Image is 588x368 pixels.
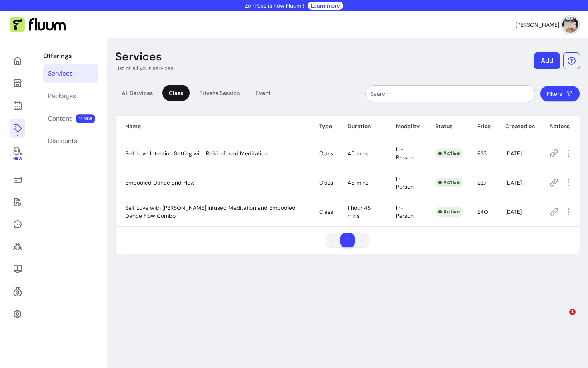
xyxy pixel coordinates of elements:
[43,109,98,128] a: Content NEW
[13,156,22,161] span: New
[125,179,195,186] span: Embodied Dance and Flow
[10,141,25,167] a: New
[477,208,488,215] span: £40
[370,90,530,98] input: Search
[477,179,486,186] span: £27
[249,85,277,101] div: Event
[319,208,333,215] span: Class
[10,237,25,256] a: Clients
[115,85,159,101] div: All Services
[43,86,98,106] a: Packages
[115,50,162,64] p: Services
[505,150,522,157] span: [DATE]
[569,309,576,315] span: 1
[43,64,98,83] a: Services
[10,51,25,70] a: Home
[348,204,371,219] span: 1 hour 45 mins
[10,304,25,324] a: Settings
[340,233,355,247] li: pagination item 1 active
[10,17,66,32] img: Fluum Logo
[10,119,25,138] a: Offerings
[505,208,522,215] span: [DATE]
[505,179,522,186] span: [DATE]
[48,136,77,146] div: Discounts
[477,150,487,157] span: £33
[43,51,98,61] p: Offerings
[10,74,25,93] a: My Page
[496,116,540,137] th: Created on
[10,215,25,234] a: My Messages
[386,116,426,137] th: Modality
[310,116,338,137] th: Type
[516,21,559,29] span: [PERSON_NAME]
[435,207,463,217] div: Active
[396,175,414,190] span: In-Person
[426,116,468,137] th: Status
[193,85,246,101] div: Private Session
[396,146,414,161] span: In-Person
[10,282,25,301] a: Refer & Earn
[435,149,463,158] div: Active
[311,2,340,10] a: Learn more
[48,91,76,101] div: Packages
[319,179,333,186] span: Class
[534,52,560,69] button: Add
[116,116,310,137] th: Name
[338,116,386,137] th: Duration
[115,64,174,72] p: List of all your services
[76,114,95,123] span: NEW
[48,114,72,123] div: Content
[468,116,496,137] th: Price
[125,204,296,219] span: Self Love with [PERSON_NAME] Infused Meditation and Embodied Dance Flow Combo
[162,85,190,101] div: Class
[322,229,373,251] nav: pagination navigation
[516,17,578,33] button: avatar[PERSON_NAME]
[348,150,368,157] span: 45 mins
[10,259,25,279] a: Resources
[396,204,414,219] span: In-Person
[553,309,572,328] iframe: Intercom live chat
[10,192,25,211] a: Waivers
[540,86,580,102] button: Filters
[319,150,333,157] span: Class
[10,170,25,189] a: Sales
[540,116,580,137] th: Actions
[125,150,268,157] span: Self Love Intention Setting with Reiki Infused Meditation
[435,178,463,187] div: Active
[48,69,73,78] div: Services
[43,131,98,151] a: Discounts
[245,2,304,10] p: ZenPass is now Fluum !
[348,179,368,186] span: 45 mins
[562,17,578,33] img: avatar
[10,96,25,115] a: Calendar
